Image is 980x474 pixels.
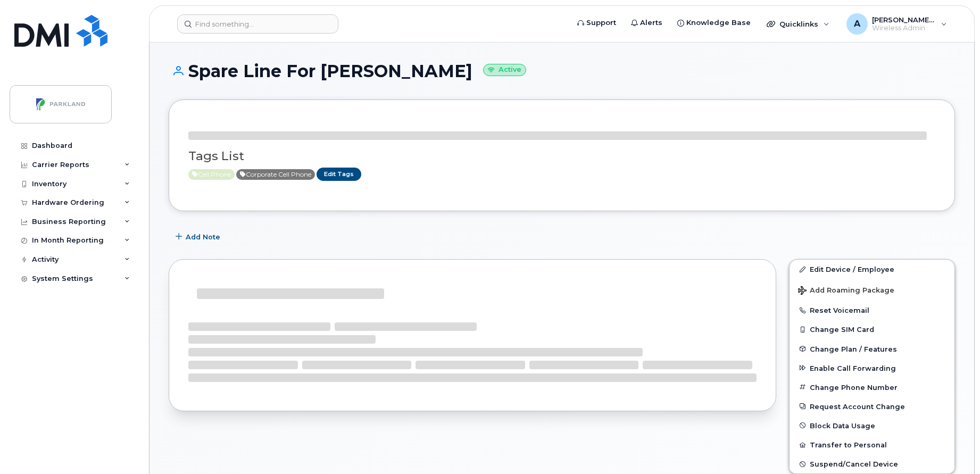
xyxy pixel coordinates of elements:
button: Suspend/Cancel Device [790,454,954,473]
h1: Spare Line For [PERSON_NAME] [169,62,955,80]
span: Suspend/Cancel Device [810,460,898,468]
a: Edit Device / Employee [790,260,954,279]
span: Add Note [186,232,220,242]
button: Request Account Change [790,397,954,416]
span: Enable Call Forwarding [810,364,896,372]
span: Active [236,169,315,180]
span: Active [188,169,235,180]
span: Change Plan / Features [810,345,897,353]
button: Change Plan / Features [790,339,954,359]
a: Edit Tags [317,168,361,181]
h3: Tags List [188,149,935,163]
button: Add Roaming Package [790,279,954,301]
button: Change Phone Number [790,378,954,397]
span: Add Roaming Package [798,286,894,296]
button: Add Note [169,227,229,246]
button: Block Data Usage [790,416,954,435]
button: Transfer to Personal [790,435,954,454]
small: Active [483,64,526,76]
button: Reset Voicemail [790,301,954,320]
button: Enable Call Forwarding [790,359,954,378]
button: Change SIM Card [790,320,954,339]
